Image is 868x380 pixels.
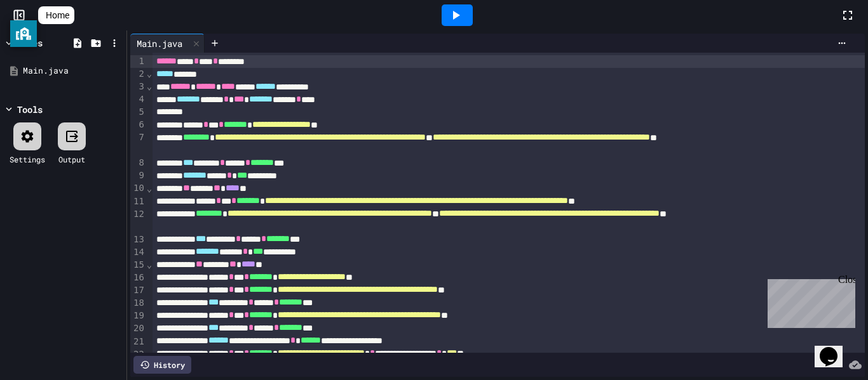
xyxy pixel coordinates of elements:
button: privacy banner [10,20,37,47]
div: Main.java [23,65,122,77]
span: Fold line [146,81,153,91]
iframe: chat widget [763,274,855,328]
div: 2 [130,68,146,81]
div: 9 [130,169,146,182]
div: 13 [130,233,146,246]
div: 15 [130,259,146,272]
div: Output [58,154,85,165]
div: 12 [130,208,146,233]
a: Home [38,6,74,24]
div: 16 [130,272,146,284]
div: 18 [130,297,146,310]
div: 1 [130,55,146,68]
div: Main.java [130,37,189,50]
div: 7 [130,131,146,157]
span: Fold line [146,69,153,79]
div: Tools [17,103,43,116]
div: 3 [130,81,146,93]
div: 20 [130,322,146,335]
div: Settings [10,154,45,165]
div: 8 [130,157,146,169]
div: 21 [130,336,146,348]
span: Fold line [146,183,153,193]
div: Chat with us now!Close [5,5,88,81]
iframe: chat widget [815,329,855,367]
div: 5 [130,106,146,119]
div: 17 [130,284,146,297]
div: 11 [130,195,146,208]
span: Home [46,9,69,22]
div: History [133,356,191,374]
div: 10 [130,182,146,195]
div: 6 [130,119,146,131]
div: Main.java [130,34,205,53]
div: 22 [130,348,146,361]
span: Fold line [146,259,153,270]
div: 4 [130,93,146,106]
div: 14 [130,246,146,259]
div: 19 [130,310,146,322]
